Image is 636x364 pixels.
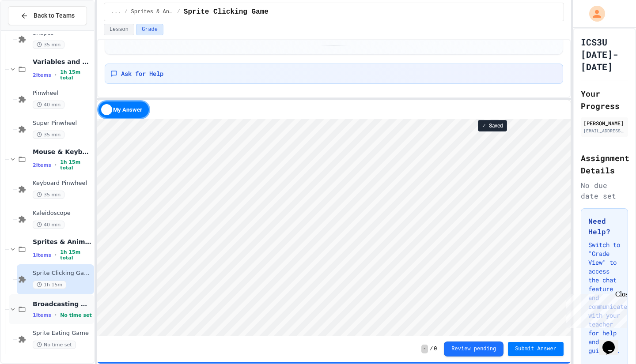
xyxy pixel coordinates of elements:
[33,131,64,139] span: 35 min
[111,8,121,15] span: ...
[33,312,51,318] span: 1 items
[33,41,64,49] span: 35 min
[563,290,627,328] iframe: chat widget
[33,300,92,308] span: Broadcasting & Cloning
[33,90,92,97] span: Pinwheel
[33,58,92,66] span: Variables and Blocks
[33,221,64,229] span: 40 min
[444,341,503,356] button: Review pending
[55,161,57,169] span: •
[588,240,621,355] p: Switch to "Grade View" to access the chat feature and communicate with your teacher for help and ...
[33,210,92,217] span: Kaleidoscope
[583,128,625,134] div: [EMAIL_ADDRESS][DOMAIN_NAME]
[580,4,607,24] div: My Account
[482,122,486,129] span: ✓
[34,11,75,20] span: Back to Teams
[508,342,564,356] button: Submit Answer
[136,24,163,35] button: Grade
[131,8,174,15] span: Sprites & Animation
[421,345,428,353] span: -
[55,71,57,79] span: •
[581,36,628,73] h1: ICS3U [DATE]-[DATE]
[33,341,76,349] span: No time set
[581,87,628,112] h2: Your Progress
[124,8,127,15] span: /
[60,159,92,171] span: 1h 15m total
[104,24,134,35] button: Lesson
[515,345,556,353] span: Submit Answer
[60,312,92,318] span: No time set
[55,251,57,259] span: •
[581,152,628,176] h2: Assignment Details
[33,270,92,277] span: Sprite Clicking Game
[430,345,433,353] span: /
[33,238,92,246] span: Sprites & Animation
[33,191,64,199] span: 35 min
[60,69,92,81] span: 1h 15m total
[33,252,51,258] span: 1 items
[33,72,51,78] span: 2 items
[33,330,92,337] span: Sprite Eating Game
[4,4,61,56] div: Chat with us now!Close
[33,180,92,187] span: Keyboard Pinwheel
[184,7,269,17] span: Sprite Clicking Game
[55,311,57,319] span: •
[33,162,51,168] span: 2 items
[8,6,87,25] button: Back to Teams
[588,216,621,237] h3: Need Help?
[121,69,163,78] span: Ask for Help
[581,180,628,201] div: No due date set
[599,329,627,355] iframe: chat widget
[33,148,92,156] span: Mouse & Keyboard
[489,122,503,129] span: Saved
[33,281,66,289] span: 1h 15m
[33,101,64,109] span: 40 min
[60,249,92,261] span: 1h 15m total
[97,119,571,336] iframe: Snap! Programming Environment
[434,345,437,353] span: 0
[33,120,92,127] span: Super Pinwheel
[583,119,625,127] div: [PERSON_NAME]
[177,8,180,15] span: /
